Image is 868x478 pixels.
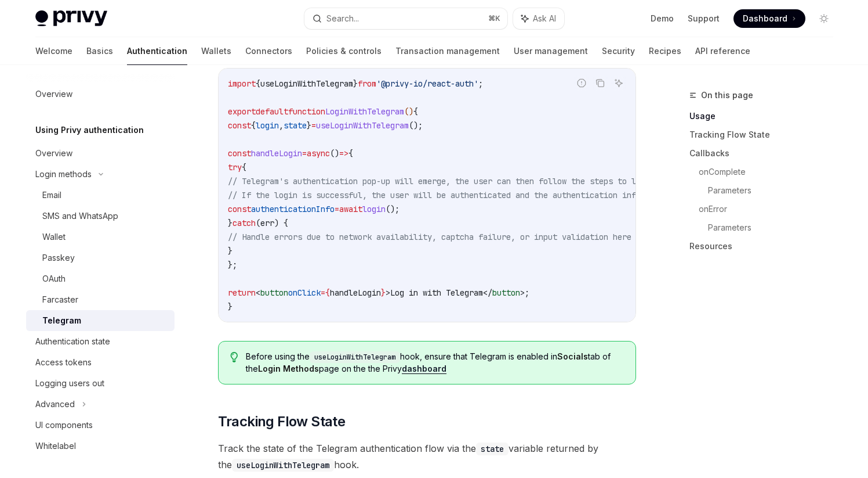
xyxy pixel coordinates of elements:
span: async [307,148,330,159]
div: Logging users out [35,376,104,390]
span: ) { [274,218,288,228]
a: Connectors [245,37,292,65]
span: () [404,106,413,117]
span: > [520,287,525,298]
a: Security [602,37,635,65]
div: OAuth [42,272,66,286]
span: Dashboard [743,13,787,24]
div: Search... [326,12,359,26]
div: Wallet [42,230,66,244]
span: = [311,120,316,131]
a: Callbacks [689,144,842,163]
a: dashboard [402,364,446,374]
a: Email [26,185,175,206]
span: onClick [288,287,321,298]
span: await [339,204,362,214]
span: const [228,120,251,131]
code: useLoginWithTelegram [232,459,334,472]
button: Copy the contents from the code block [593,76,608,91]
a: Recipes [649,37,681,65]
div: Overview [35,146,72,160]
span: { [242,162,246,172]
a: UI components [26,415,175,436]
a: Telegram [26,310,175,331]
div: UI components [35,418,93,432]
strong: Socials [557,351,588,361]
span: ( [256,218,260,228]
a: Basics [86,37,113,65]
a: Farcaster [26,289,175,310]
div: SMS and WhatsApp [42,209,118,223]
span: = [302,148,307,159]
a: Parameters [708,181,842,200]
div: Access tokens [35,355,92,369]
span: { [325,287,330,298]
span: state [284,120,307,131]
span: export [228,106,256,117]
span: } [353,78,358,89]
a: Authentication [127,37,187,65]
a: Passkey [26,247,175,268]
span: // Telegram's authentication pop-up will emerge, the user can then follow the steps to link its a... [228,176,710,186]
a: onError [699,200,842,218]
a: Resources [689,237,842,256]
span: const [228,204,251,214]
span: } [307,120,311,131]
span: </ [483,287,492,298]
button: Ask AI [611,76,626,91]
span: }; [228,260,237,270]
span: LoginWithTelegram [325,106,404,117]
button: Ask AI [513,8,564,29]
span: { [348,148,353,159]
button: Report incorrect code [574,76,589,91]
a: Wallet [26,227,175,247]
span: function [288,106,325,117]
a: onComplete [699,163,842,181]
span: login [256,120,279,131]
a: Demo [651,13,674,24]
span: ; [525,287,529,298]
span: (); [409,120,423,131]
a: Support [688,13,720,24]
span: Track the state of the Telegram authentication flow via the variable returned by the hook. [218,440,636,473]
span: button [492,287,520,298]
span: = [335,204,339,214]
img: light logo [35,10,107,27]
span: default [256,106,288,117]
span: , [279,120,284,131]
span: catch [233,218,256,228]
strong: Login Methods [258,364,319,373]
div: Whitelabel [35,439,76,453]
span: } [228,301,233,312]
a: Overview [26,84,175,105]
span: () [330,148,339,159]
a: OAuth [26,268,175,289]
span: } [381,287,386,298]
span: button [260,287,288,298]
span: const [228,148,251,159]
h5: Using Privy authentication [35,123,144,137]
div: Advanced [35,397,75,411]
code: useLoginWithTelegram [310,351,400,363]
code: state [476,443,509,455]
span: } [228,246,233,256]
span: import [228,78,256,89]
div: Overview [35,87,72,101]
span: handleLogin [330,287,381,298]
div: Farcaster [42,293,78,307]
span: Log in with Telegram [390,287,483,298]
a: Usage [689,107,842,125]
span: try [228,162,242,172]
span: Tracking Flow State [218,412,346,431]
span: (); [386,204,400,214]
span: > [386,287,390,298]
span: On this page [701,88,753,102]
span: = [321,287,325,298]
button: Toggle dark mode [815,9,833,28]
a: Transaction management [395,37,500,65]
span: => [339,148,348,159]
span: { [256,78,260,89]
span: from [358,78,376,89]
span: ; [478,78,483,89]
span: err [260,218,274,228]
